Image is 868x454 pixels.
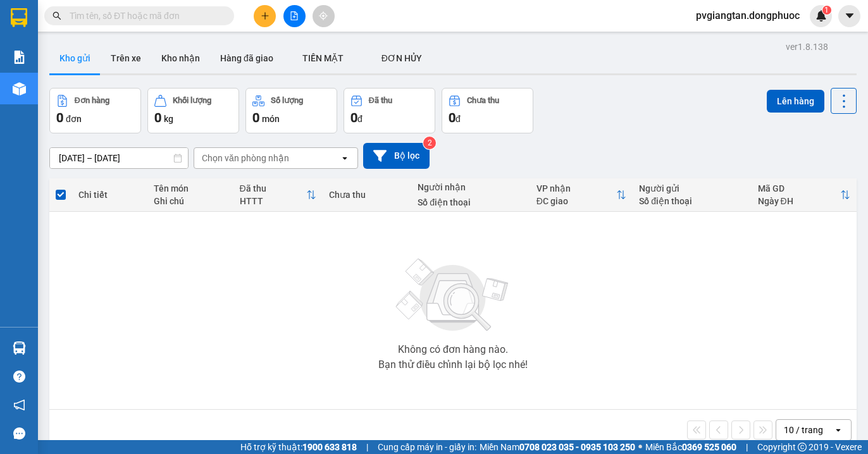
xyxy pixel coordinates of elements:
[378,360,528,370] div: Bạn thử điều chỉnh lại bộ lọc nhé!
[329,190,406,200] div: Chưa thu
[49,43,101,73] button: Kho gửi
[66,114,82,124] span: đơn
[13,371,25,383] span: question-circle
[261,11,270,20] span: plus
[70,9,219,23] input: Tìm tên, số ĐT hoặc mã đơn
[784,424,823,436] div: 10 / trang
[290,11,299,20] span: file-add
[240,196,306,206] div: HTTT
[13,82,26,95] img: warehouse-icon
[245,88,337,133] button: Số lượng0món
[13,51,26,64] img: solution-icon
[536,183,616,193] div: VP nhận
[815,10,827,21] img: icon-new-feature
[442,88,533,133] button: Chưa thu0đ
[456,114,461,124] span: đ
[838,5,860,27] button: caret-down
[519,442,635,452] strong: 0708 023 035 - 0935 103 250
[75,96,109,105] div: Đơn hàng
[378,440,476,454] span: Cung cấp máy in - giấy in:
[78,190,141,200] div: Chi tiết
[210,43,283,73] button: Hàng đã giao
[147,88,239,133] button: Khối lượng0kg
[313,5,335,27] button: aim
[13,341,26,355] img: warehouse-icon
[423,137,436,149] sup: 2
[758,183,840,193] div: Mã GD
[271,96,303,105] div: Số lượng
[101,43,151,73] button: Trên xe
[340,153,350,163] svg: open
[50,148,188,168] input: Select a date range.
[645,440,736,454] span: Miền Bắc
[381,53,422,63] span: ĐƠN HỦY
[154,110,161,125] span: 0
[369,96,392,105] div: Đã thu
[319,11,328,20] span: aim
[154,183,226,193] div: Tên món
[344,88,435,133] button: Đã thu0đ
[638,445,642,450] span: ⚪️
[418,197,523,207] div: Số điện thoại
[682,442,736,452] strong: 0369 525 060
[13,399,25,411] span: notification
[758,196,840,206] div: Ngày ĐH
[350,110,357,125] span: 0
[686,8,810,23] span: pvgiangtan.dongphuoc
[233,178,323,212] th: Toggle SortBy
[449,110,456,125] span: 0
[240,183,306,193] div: Đã thu
[53,11,61,20] span: search
[13,427,25,439] span: message
[366,440,368,454] span: |
[530,178,633,212] th: Toggle SortBy
[240,440,357,454] span: Hỗ trợ kỹ thuật:
[202,152,289,164] div: Chọn văn phòng nhận
[302,53,344,63] span: TIỀN MẶT
[357,114,363,124] span: đ
[398,345,508,355] div: Không có đơn hàng nào.
[752,178,857,212] th: Toggle SortBy
[639,183,745,193] div: Người gửi
[154,196,226,206] div: Ghi chú
[283,5,306,27] button: file-add
[252,110,259,125] span: 0
[786,40,828,54] div: ver 1.8.138
[262,114,280,124] span: món
[798,443,807,451] span: copyright
[56,110,63,125] span: 0
[418,182,523,192] div: Người nhận
[833,425,843,435] svg: open
[467,96,499,105] div: Chưa thu
[390,251,516,340] img: svg+xml;base64,PHN2ZyBjbGFzcz0ibGlzdC1wbHVnX19zdmciIHhtbG5zPSJodHRwOi8vd3d3LnczLm9yZy8yMDAwL3N2Zy...
[49,88,141,133] button: Đơn hàng0đơn
[302,442,357,452] strong: 1900 633 818
[536,196,616,206] div: ĐC giao
[844,10,855,21] span: caret-down
[822,6,831,15] sup: 1
[824,6,829,15] span: 1
[173,96,211,105] div: Khối lượng
[639,196,745,206] div: Số điện thoại
[254,5,276,27] button: plus
[164,114,173,124] span: kg
[151,43,210,73] button: Kho nhận
[363,143,430,169] button: Bộ lọc
[11,8,27,27] img: logo-vxr
[767,90,824,113] button: Lên hàng
[480,440,635,454] span: Miền Nam
[746,440,748,454] span: |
